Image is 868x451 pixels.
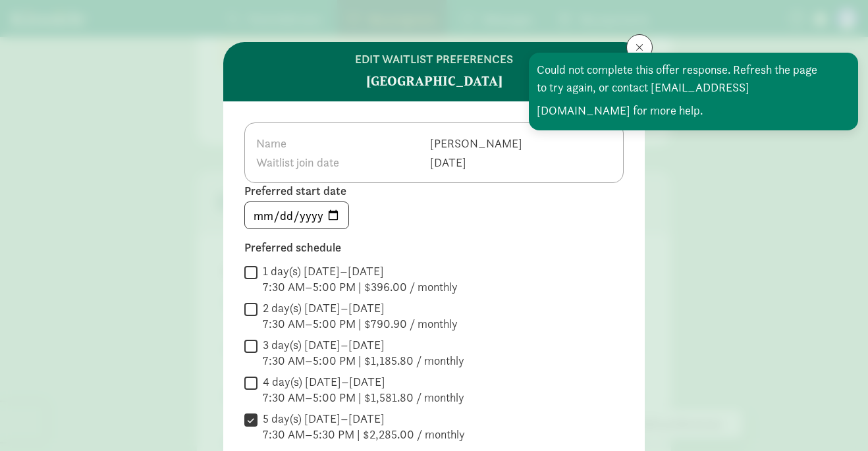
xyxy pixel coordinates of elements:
div: 7:30 AM–5:00 PM | $1,185.80 / monthly [263,353,464,369]
th: Name [256,134,429,153]
h6: edit waitlist preferences [355,53,513,66]
div: 2 day(s) [DATE]–[DATE] [263,300,458,316]
td: [DATE] [429,153,523,172]
strong: [GEOGRAPHIC_DATA] [366,71,502,91]
div: 4 day(s) [DATE]–[DATE] [263,374,464,390]
div: Could not complete this offer response. Refresh the page to try again, or contact [EMAIL_ADDRESS]... [529,53,858,130]
div: 7:30 AM–5:30 PM | $2,285.00 / monthly [263,427,465,442]
div: 3 day(s) [DATE]–[DATE] [263,337,464,353]
div: 5 day(s) [DATE]–[DATE] [263,411,465,427]
div: 7:30 AM–5:00 PM | $790.90 / monthly [263,316,458,332]
div: 1 day(s) [DATE]–[DATE] [263,263,458,279]
td: [PERSON_NAME] [429,134,523,153]
div: 7:30 AM–5:00 PM | $1,581.80 / monthly [263,390,464,406]
div: 7:30 AM–5:00 PM | $396.00 / monthly [263,279,458,295]
th: Waitlist join date [256,153,429,172]
label: Preferred start date [244,183,624,199]
label: Preferred schedule [244,240,624,255]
